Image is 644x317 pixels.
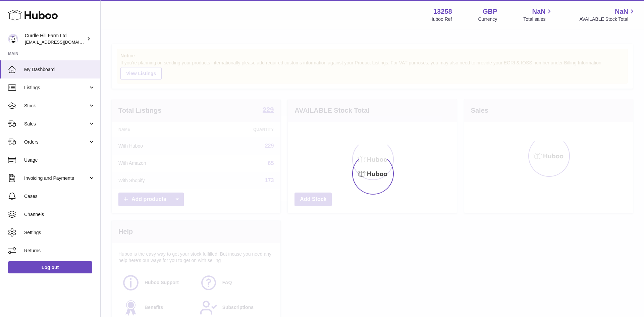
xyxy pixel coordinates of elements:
a: Log out [8,261,92,273]
span: Listings [24,85,88,91]
img: internalAdmin-13258@internal.huboo.com [8,34,18,44]
span: Cases [24,193,95,200]
span: Sales [24,121,88,127]
span: Channels [24,211,95,218]
span: NaN [532,7,545,16]
span: Returns [24,248,95,254]
span: Total sales [523,16,553,22]
div: Currency [478,16,497,22]
strong: GBP [483,7,497,16]
span: AVAILABLE Stock Total [579,16,636,22]
span: [EMAIL_ADDRESS][DOMAIN_NAME] [25,39,99,45]
span: Usage [24,157,95,163]
span: Orders [24,139,88,145]
span: Invoicing and Payments [24,175,88,181]
div: Curdle Hill Farm Ltd [25,33,85,45]
span: My Dashboard [24,66,95,73]
span: Settings [24,229,95,236]
span: NaN [615,7,628,16]
span: Stock [24,103,88,109]
a: NaN AVAILABLE Stock Total [579,7,636,22]
div: Huboo Ref [430,16,452,22]
a: NaN Total sales [523,7,553,22]
strong: 13258 [433,7,452,16]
